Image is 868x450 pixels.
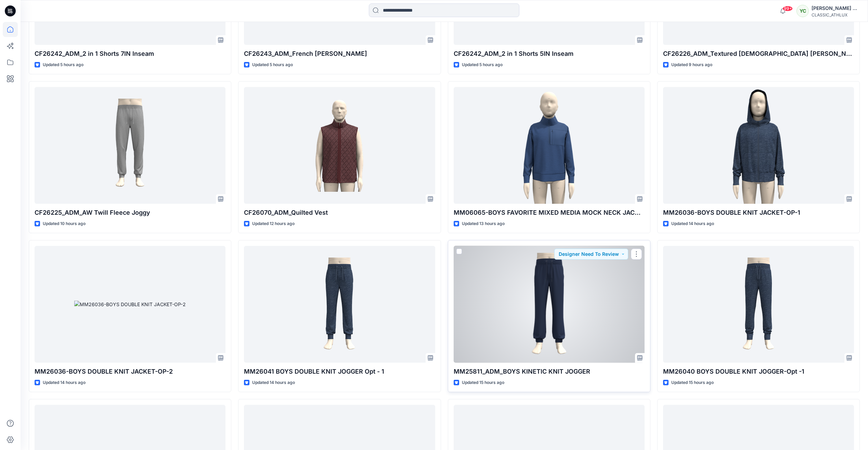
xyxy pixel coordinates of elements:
div: CLASSIC_ATHLUX [812,12,859,17]
p: Updated 14 hours ago [252,379,295,386]
p: Updated 13 hours ago [462,220,505,227]
a: MM26036-BOYS DOUBLE KNIT JACKET-OP-1 [663,87,854,204]
p: Updated 14 hours ago [671,220,714,227]
p: CF26070_ADM_Quilted Vest [244,208,435,217]
p: Updated 14 hours ago [43,379,86,386]
p: Updated 12 hours ago [252,220,295,227]
p: Updated 5 hours ago [252,61,293,68]
p: MM26036-BOYS DOUBLE KNIT JACKET-OP-1 [663,208,854,217]
a: MM26040 BOYS DOUBLE KNIT JOGGER-Opt -1 [663,246,854,363]
a: MM26036-BOYS DOUBLE KNIT JACKET-OP-2 [35,246,225,363]
p: CF26243_ADM_French [PERSON_NAME] [244,49,435,59]
p: CF26226_ADM_Textured [DEMOGRAPHIC_DATA] [PERSON_NAME] [663,49,854,59]
p: MM26041 BOYS DOUBLE KNIT JOGGER Opt - 1 [244,367,435,376]
p: Updated 10 hours ago [43,220,86,227]
p: Updated 5 hours ago [462,61,503,68]
p: CF26225_ADM_AW Twill Fleece Joggy [35,208,225,217]
a: MM26041 BOYS DOUBLE KNIT JOGGER Opt - 1 [244,246,435,363]
span: 99+ [782,6,793,11]
p: Updated 15 hours ago [671,379,714,386]
p: Updated 5 hours ago [43,61,83,68]
p: MM26040 BOYS DOUBLE KNIT JOGGER-Opt -1 [663,367,854,376]
a: CF26070_ADM_Quilted Vest [244,87,435,204]
p: Updated 9 hours ago [671,61,712,68]
div: YC [796,5,809,17]
p: MM25811_ADM_BOYS KINETIC KNIT JOGGER [454,367,645,376]
p: MM06065-BOYS FAVORITE MIXED MEDIA MOCK NECK JACKET [454,208,645,217]
a: CF26225_ADM_AW Twill Fleece Joggy [35,87,225,204]
p: CF26242_ADM_2 in 1 Shorts 7IN Inseam [35,49,225,59]
a: MM06065-BOYS FAVORITE MIXED MEDIA MOCK NECK JACKET [454,87,645,204]
p: Updated 15 hours ago [462,379,504,386]
div: [PERSON_NAME] Cfai [812,4,859,12]
p: CF26242_ADM_2 in 1 Shorts 5IN Inseam [454,49,645,59]
a: MM25811_ADM_BOYS KINETIC KNIT JOGGER [454,246,645,363]
p: MM26036-BOYS DOUBLE KNIT JACKET-OP-2 [35,367,225,376]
